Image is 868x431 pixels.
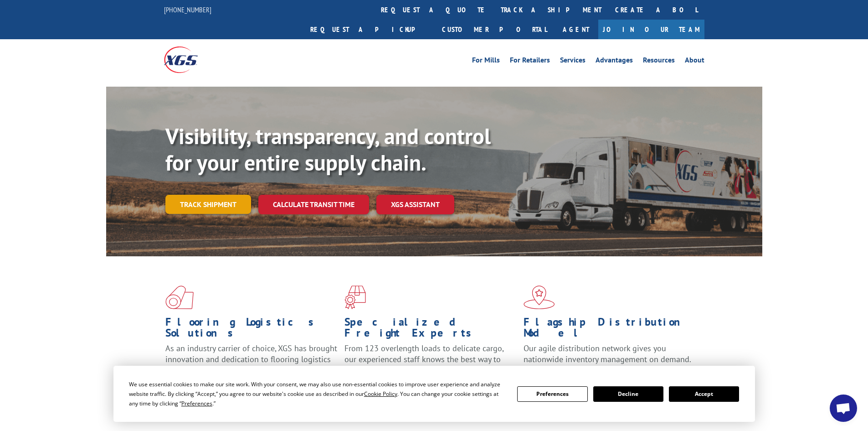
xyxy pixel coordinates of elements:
div: Open chat [830,395,857,422]
a: For Retailers [510,57,550,67]
div: We use essential cookies to make our site work. With your consent, we may also use non-essential ... [129,379,506,408]
span: Cookie Policy [364,390,397,398]
img: xgs-icon-focused-on-flooring-red [344,286,366,309]
a: Services [560,57,586,67]
img: xgs-icon-total-supply-chain-intelligence-red [165,286,194,309]
p: From 123 overlength loads to delicate cargo, our experienced staff knows the best way to move you... [344,343,517,384]
a: Resources [643,57,675,67]
a: Advantages [596,57,633,67]
button: Decline [593,386,663,402]
a: Customer Portal [435,20,554,39]
a: [PHONE_NUMBER] [164,5,211,14]
h1: Specialized Freight Experts [344,317,517,343]
a: Join Our Team [598,20,704,39]
a: About [685,57,704,67]
span: As an industry carrier of choice, XGS has brought innovation and dedication to flooring logistics... [165,343,337,375]
b: Visibility, transparency, and control for your entire supply chain. [165,122,491,177]
button: Accept [669,386,739,402]
a: Request a pickup [303,20,435,39]
h1: Flooring Logistics Solutions [165,317,338,343]
a: XGS ASSISTANT [376,195,454,214]
img: xgs-icon-flagship-distribution-model-red [524,286,555,309]
a: Track shipment [165,195,251,214]
button: Preferences [517,386,587,402]
div: Cookie Consent Prompt [113,366,755,422]
span: Preferences [181,400,212,407]
span: Our agile distribution network gives you nationwide inventory management on demand. [524,343,691,364]
a: Calculate transit time [258,195,369,214]
a: Agent [554,20,598,39]
a: For Mills [472,57,500,67]
h1: Flagship Distribution Model [524,317,696,343]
